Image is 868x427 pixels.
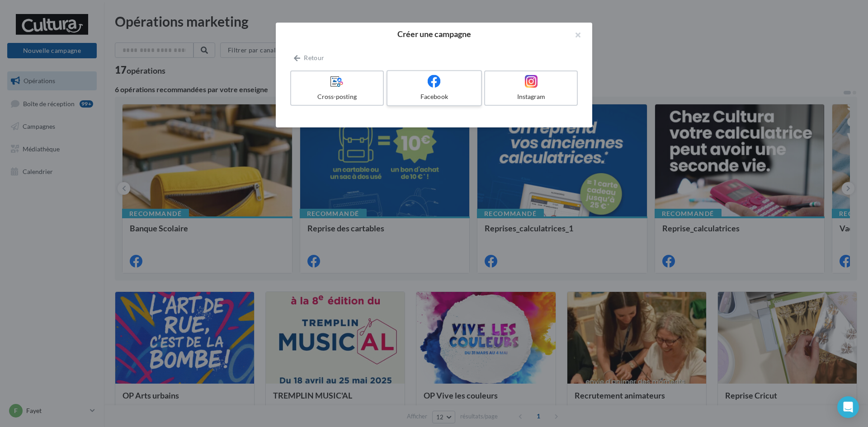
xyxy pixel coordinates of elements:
[295,92,379,101] div: Cross-posting
[837,396,859,418] div: Open Intercom Messenger
[489,92,573,101] div: Instagram
[391,92,477,101] div: Facebook
[290,30,578,38] h2: Créer une campagne
[290,52,328,63] button: Retour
